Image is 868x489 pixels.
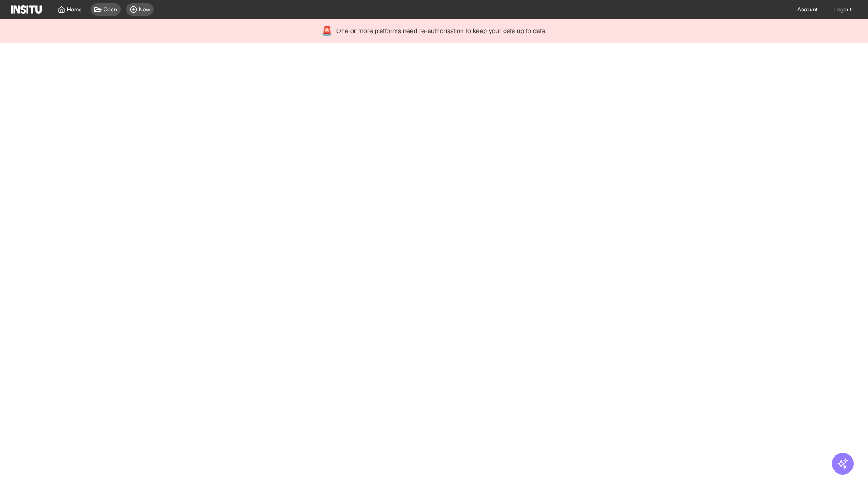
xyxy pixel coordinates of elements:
[321,24,333,37] div: 🚨
[336,26,547,35] span: One or more platforms need re-authorisation to keep your data up to date.
[67,6,82,13] span: Home
[11,5,42,14] img: Logo
[104,6,117,13] span: Open
[139,6,150,13] span: New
